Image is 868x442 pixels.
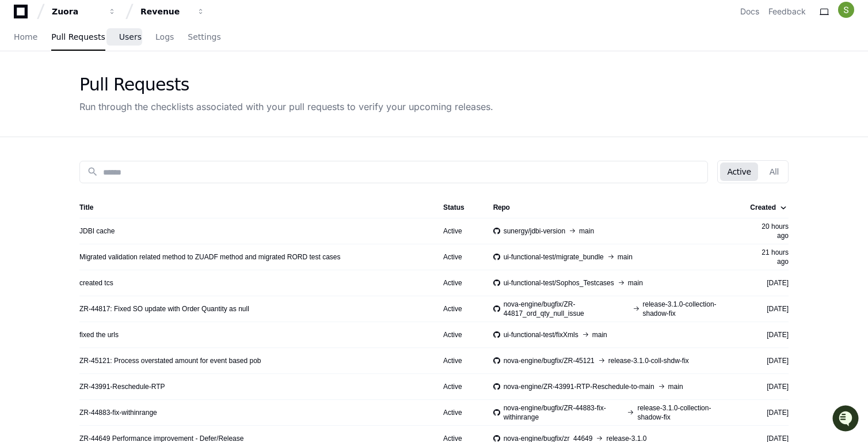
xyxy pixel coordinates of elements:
[720,163,757,181] button: Active
[79,278,113,288] a: created tcs
[504,330,578,339] span: ui-functional-test/fixXmls
[87,166,98,177] mat-icon: search
[79,203,93,212] div: Title
[140,6,190,17] div: Revenue
[443,330,475,339] div: Active
[749,330,789,339] div: [DATE]
[443,203,475,212] div: Status
[504,382,654,391] span: nova-engine/ZR-43991-RTP-Reschedule-to-main
[443,203,465,212] div: Status
[443,252,475,262] div: Active
[749,278,789,288] div: [DATE]
[14,33,37,40] span: Home
[831,404,862,435] iframe: Open customer support
[79,304,249,313] a: ZR-44817: Fixed SO update with Order Quantity as null
[504,300,629,318] span: nova-engine/bugfix/ZR-44817_ord_qty_null_issue
[668,382,683,391] span: main
[188,24,220,51] a: Settings
[637,403,730,422] span: release-3.1.0-collection-shadow-fix
[749,356,789,365] div: [DATE]
[443,278,475,288] div: Active
[155,24,174,51] a: Logs
[628,278,643,288] span: main
[643,300,730,318] span: release-3.1.0-collection-shadow-fix
[750,203,786,212] div: Created
[443,226,475,236] div: Active
[592,330,607,339] span: main
[750,203,776,212] div: Created
[484,197,740,218] th: Repo
[119,24,142,51] a: Users
[763,163,786,181] button: All
[119,33,142,40] span: Users
[79,203,425,212] div: Title
[188,33,220,40] span: Settings
[838,2,854,18] img: ACg8ocK1EaMfuvJmPejFpP1H_n0zHMfi6CcZBKQ2kbFwTFs0169v-A=s96-c
[196,89,210,103] button: Start new chat
[443,382,475,391] div: Active
[39,86,189,97] div: Start new chat
[79,74,493,95] div: Pull Requests
[12,12,35,35] img: PlayerZero
[51,24,105,51] a: Pull Requests
[504,252,604,262] span: ui-functional-test/migrate_bundle
[51,33,105,40] span: Pull Requests
[115,121,139,130] span: Pylon
[749,222,789,240] div: 20 hours ago
[79,382,165,391] a: ZR-43991-Reschedule-RTP
[504,278,614,288] span: ui-functional-test/Sophos_Testcases
[740,6,759,17] a: Docs
[79,330,119,339] a: fixed the urls
[47,1,121,22] button: Zuora
[749,382,789,391] div: [DATE]
[14,24,37,51] a: Home
[749,248,789,266] div: 21 hours ago
[79,226,115,236] a: JDBI cache
[443,304,475,313] div: Active
[79,356,261,365] a: ZR-45121: Process overstated amount for event based pob
[504,403,624,422] span: nova-engine/bugfix/ZR-44883-fix-withinrange
[504,356,595,365] span: nova-engine/bugfix/ZR-45121
[81,120,139,130] a: Powered byPylon
[749,408,789,417] div: [DATE]
[12,46,210,65] div: Welcome
[618,252,633,262] span: main
[39,97,167,107] div: We're offline, but we'll be back soon!
[749,304,789,313] div: [DATE]
[136,1,210,22] button: Revenue
[12,86,32,107] img: 1756235613930-3d25f9e4-fa56-45dd-b3ad-e072dfbd1548
[608,356,689,365] span: release-3.1.0-coll-shdw-fix
[443,408,475,417] div: Active
[579,226,594,236] span: main
[504,226,565,236] span: sunergy/jdbi-version
[443,356,475,365] div: Active
[79,100,493,114] div: Run through the checklists associated with your pull requests to verify your upcoming releases.
[52,6,101,17] div: Zuora
[155,33,174,40] span: Logs
[79,408,157,417] a: ZR-44883-fix-withinrange
[768,6,806,17] button: Feedback
[79,252,341,262] a: Migrated validation related method to ZUADF method and migrated RORD test cases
